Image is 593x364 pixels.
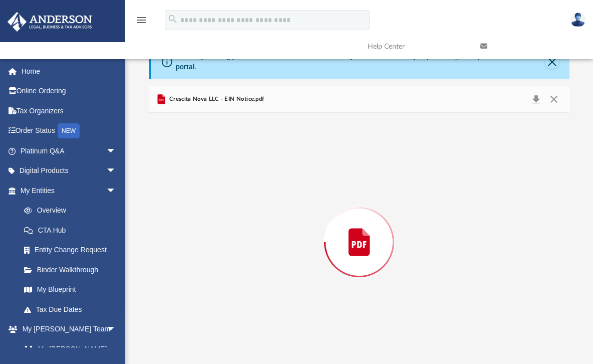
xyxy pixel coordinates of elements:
[106,180,126,201] span: arrow_drop_down
[545,92,563,106] button: Close
[14,201,131,221] a: Overview
[167,14,178,25] i: search
[7,161,131,181] a: Digital Productsarrow_drop_down
[5,12,95,32] img: Anderson Advisors Platinum Portal
[106,319,126,340] span: arrow_drop_down
[7,121,131,141] a: Order StatusNEW
[135,19,147,26] a: menu
[7,319,126,339] a: My [PERSON_NAME] Teamarrow_drop_down
[527,92,545,106] button: Download
[14,220,131,240] a: CTA Hub
[176,51,545,72] div: Difficulty viewing your box folder? You can also access your account directly on outside of the p...
[7,61,131,81] a: Home
[570,13,585,27] img: User Pic
[167,95,264,104] span: Crescita Nova LLC - EIN Notice.pdf
[14,299,131,319] a: Tax Due Dates
[58,123,80,138] div: NEW
[106,161,126,181] span: arrow_drop_down
[14,260,131,280] a: Binder Walkthrough
[14,240,131,260] a: Entity Change Request
[7,81,131,101] a: Online Ordering
[106,141,126,161] span: arrow_drop_down
[14,280,126,300] a: My Blueprint
[7,101,131,121] a: Tax Organizers
[7,141,131,161] a: Platinum Q&Aarrow_drop_down
[360,27,473,66] a: Help Center
[135,14,147,26] i: menu
[7,180,131,201] a: My Entitiesarrow_drop_down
